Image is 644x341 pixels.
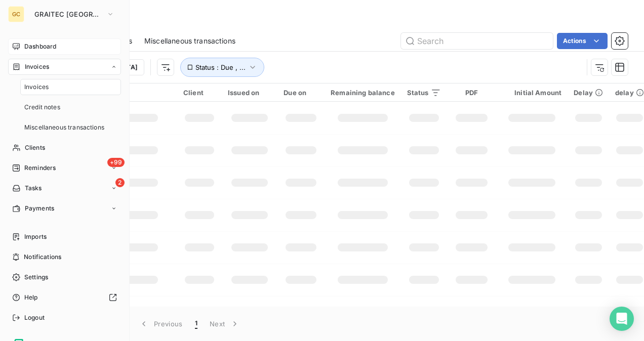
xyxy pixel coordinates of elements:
span: Dashboard [24,42,56,51]
span: Reminders [24,163,56,173]
span: Miscellaneous transactions [144,36,235,46]
button: Status : Due , ... [180,58,264,77]
button: Previous [133,313,189,334]
div: Delay [574,89,603,97]
div: GC [8,6,24,22]
span: Clients [25,143,45,152]
span: Invoices [24,82,49,92]
button: Next [204,313,246,334]
span: Settings [24,273,48,282]
span: Credit notes [24,103,60,112]
span: Help [24,293,38,302]
span: 2 [115,178,125,187]
span: GRAITEC [GEOGRAPHIC_DATA] [34,10,102,18]
div: Status [407,89,441,97]
input: Search [401,33,553,49]
span: 1 [195,319,197,329]
span: Miscellaneous transactions [24,123,104,132]
div: Issued on [228,89,271,97]
div: Open Intercom Messenger [610,307,634,331]
span: Payments [25,204,54,213]
span: Notifications [24,252,61,262]
div: Due on [284,89,318,97]
div: PDF [453,89,490,97]
span: Logout [24,313,45,322]
span: Tasks [25,184,42,193]
button: Actions [557,33,608,49]
div: Client [183,89,216,97]
div: Initial Amount [502,89,561,97]
div: Remaining balance [331,89,395,97]
button: 1 [189,313,204,334]
span: +99 [107,158,125,167]
span: Status : Due , ... [195,63,246,71]
div: delay [615,89,644,97]
span: Invoices [25,62,49,71]
span: Imports [24,232,47,241]
a: Help [8,289,121,306]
